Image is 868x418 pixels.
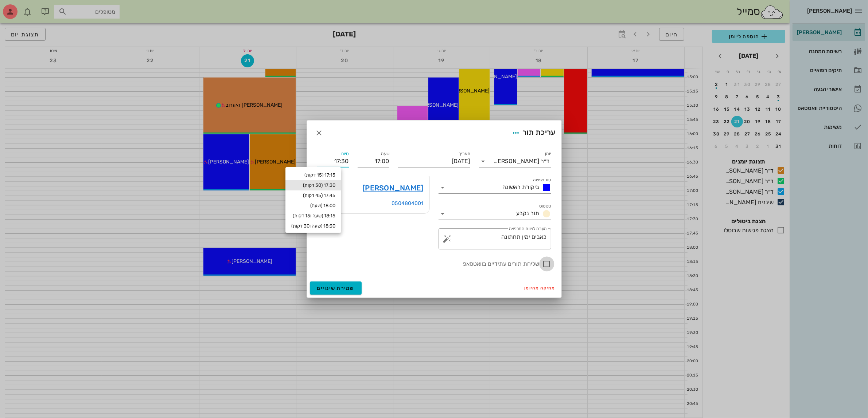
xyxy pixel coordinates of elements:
div: יומןד״ר [PERSON_NAME] [479,155,551,167]
label: תאריך [459,151,470,157]
div: עריכת תור [509,126,555,139]
div: סוג פגישהביקורת ראשונה [439,182,551,193]
div: 18:15 (שעה ו15 דקות) [291,213,335,219]
div: 18:00 (שעה) [291,203,335,209]
div: 17:15 (15 דקות) [291,172,335,178]
label: סטטוס [539,204,551,209]
span: שמירת שינויים [317,285,355,291]
div: 17:45 (45 דקות) [291,193,335,198]
div: ד״ר [PERSON_NAME] [494,158,550,165]
span: מחיקה מהיומן [525,285,556,291]
label: סיום [341,151,349,157]
label: הערה לצוות המרפאה [509,226,546,232]
div: 18:30 (שעה ו30 דקות) [291,223,335,229]
button: מחיקה מהיומן [522,283,558,293]
label: סוג פגישה [533,177,551,183]
div: 17:30 (30 דקות) [291,182,335,188]
input: 00:00 [317,155,349,167]
a: [PERSON_NAME] [362,182,423,194]
label: יומן [545,151,551,157]
span: תור נקבע [517,210,540,217]
label: שליחת תורים עתידיים בוואטסאפ [317,260,540,268]
a: 0504804001 [392,200,424,206]
div: סטטוסתור נקבע [439,208,551,220]
span: ביקורת ראשונה [503,184,540,190]
button: שמירת שינויים [310,281,362,295]
label: שעה [381,151,389,157]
